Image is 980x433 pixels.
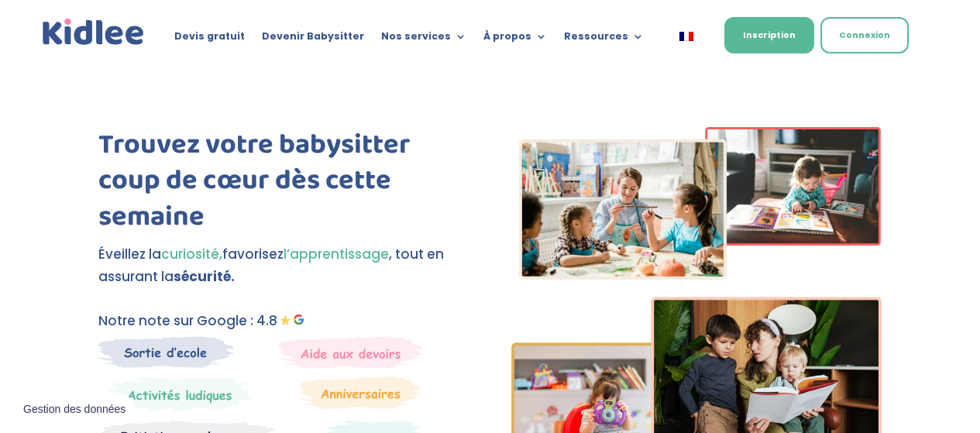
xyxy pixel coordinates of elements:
a: Kidlee Logo [40,15,148,49]
a: Inscription [724,17,814,53]
img: Mercredi [98,376,252,412]
a: Ressources [564,31,644,48]
a: Devenir Babysitter [262,31,364,48]
a: À propos [483,31,547,48]
p: Éveillez la favorisez , tout en assurant la [98,243,469,288]
span: l’apprentissage [284,245,389,263]
img: Anniversaire [300,376,421,409]
img: weekends [278,336,424,369]
strong: sécurité. [174,267,235,286]
img: Sortie decole [98,336,234,368]
a: Nos services [381,31,466,48]
p: Notre note sur Google : 4.8 [98,310,469,332]
button: Gestion des données [14,393,135,426]
span: Gestion des données [23,403,126,417]
h1: Trouvez votre babysitter coup de cœur dès cette semaine [98,127,469,243]
span: curiosité, [161,245,222,263]
a: Connexion [820,17,909,53]
a: Devis gratuit [174,31,245,48]
img: Français [679,32,693,41]
img: logo_kidlee_bleu [40,15,148,49]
